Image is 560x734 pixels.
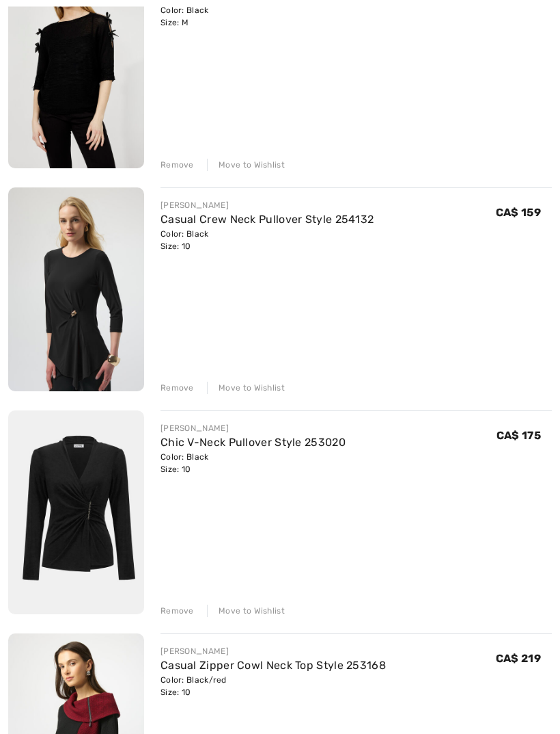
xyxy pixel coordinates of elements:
[160,213,374,226] a: Casual Crew Neck Pullover Style 254132
[160,646,386,658] div: [PERSON_NAME]
[160,5,358,29] div: Color: Black Size: M
[160,423,346,435] div: [PERSON_NAME]
[160,382,194,395] div: Remove
[8,411,144,615] img: Chic V-Neck Pullover Style 253020
[8,188,144,392] img: Casual Crew Neck Pullover Style 254132
[496,430,541,443] span: CA$ 175
[160,228,374,253] div: Color: Black Size: 10
[160,605,194,618] div: Remove
[496,207,541,220] span: CA$ 159
[160,159,194,172] div: Remove
[160,659,386,672] a: Casual Zipper Cowl Neck Top Style 253168
[496,653,541,666] span: CA$ 219
[207,605,285,618] div: Move to Wishlist
[160,436,346,449] a: Chic V-Neck Pullover Style 253020
[207,159,285,172] div: Move to Wishlist
[160,674,386,699] div: Color: Black/red Size: 10
[160,451,346,476] div: Color: Black Size: 10
[160,200,374,212] div: [PERSON_NAME]
[207,382,285,395] div: Move to Wishlist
